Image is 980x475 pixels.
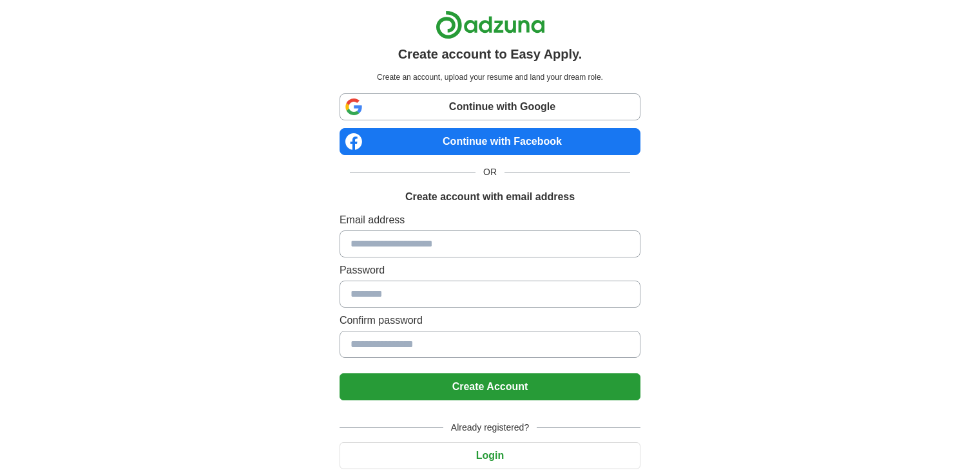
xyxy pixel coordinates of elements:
[340,450,640,461] a: Login
[340,313,640,328] label: Confirm password
[398,44,582,64] h1: Create account to Easy Apply.
[436,10,545,39] img: Adzuna logo
[405,189,575,205] h1: Create account with email address
[443,421,537,434] span: Already registered?
[340,128,640,155] a: Continue with Facebook
[476,165,504,179] span: OR
[340,442,640,469] button: Login
[340,212,640,228] label: Email address
[340,373,640,400] button: Create Account
[340,93,640,120] a: Continue with Google
[342,71,638,83] p: Create an account, upload your resume and land your dream role.
[340,263,640,278] label: Password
